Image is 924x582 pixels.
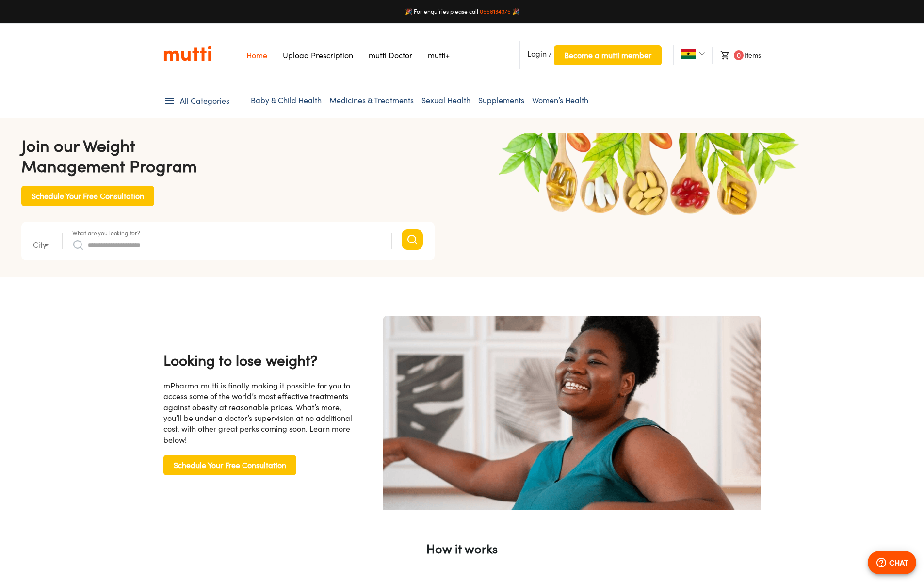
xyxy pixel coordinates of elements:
img: Dropdown [699,51,705,57]
button: Schedule Your Free Consultation [163,455,296,475]
a: Women’s Health [532,96,588,105]
span: Schedule Your Free Consultation [174,458,286,472]
button: Become a mutti member [554,45,662,65]
h4: Looking to lose weight? [163,350,356,371]
a: Supplements [478,96,524,105]
p: How it works [163,539,761,558]
a: Medicines & Treatments [329,96,414,105]
a: Navigates to mutti+ page [428,50,450,60]
a: Sexual Health [421,96,470,105]
p: CHAT [889,557,908,568]
img: Logo [163,45,211,62]
a: Navigates to Prescription Upload Page [283,50,353,60]
li: Items [712,47,761,64]
label: What are you looking for? [72,230,140,236]
a: Navigates to mutti doctor website [369,50,412,60]
a: Navigates to Home Page [246,50,267,60]
button: CHAT [868,551,916,574]
a: Baby & Child Health [251,96,322,105]
button: Schedule Your Free Consultation [21,186,154,206]
li: / [519,41,662,69]
img: Ghana [681,49,696,59]
span: Schedule Your Free Consultation [32,189,144,203]
span: Login [527,49,547,59]
span: 0 [734,50,744,60]
a: 0558134375 [480,8,511,15]
h4: Join our Weight Management Program [21,135,435,176]
span: Become a mutti member [564,48,651,62]
a: Schedule Your Free Consultation [163,460,296,468]
button: Search [402,229,423,250]
img: become a mutti member [383,316,761,517]
a: Schedule Your Free Consultation [21,191,154,199]
div: mPharma mutti is finally making it possible for you to access some of the world’s most effective ... [163,380,356,445]
a: Link on the logo navigates to HomePage [163,45,211,62]
span: All Categories [180,96,229,107]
